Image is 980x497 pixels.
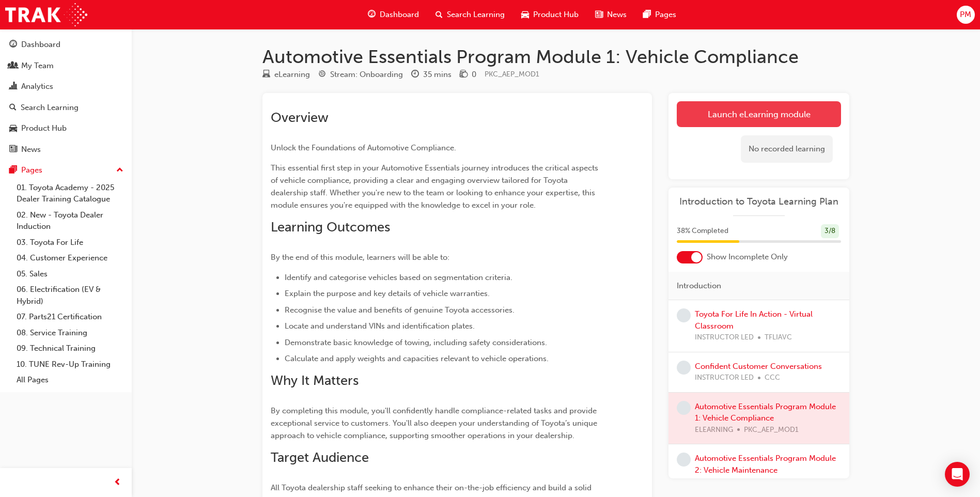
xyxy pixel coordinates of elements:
span: PKC_AEP_MOD2 [744,476,799,488]
span: Calculate and apply weights and capacities relevant to vehicle operations. [285,354,549,363]
span: Show Incomplete Only [707,251,788,263]
span: car-icon [9,124,17,133]
span: Search Learning [447,9,505,21]
span: learningRecordVerb_NONE-icon [677,308,691,322]
button: PM [957,6,975,24]
h1: Automotive Essentials Program Module 1: Vehicle Compliance [262,45,849,68]
a: Search Learning [4,98,128,117]
a: 06. Electrification (EV & Hybrid) [12,282,128,309]
span: pages-icon [643,8,651,21]
span: Introduction [677,280,721,292]
div: Dashboard [21,39,60,51]
span: Learning Outcomes [271,219,390,235]
span: news-icon [9,145,17,154]
span: INSTRUCTOR LED [695,332,754,344]
span: CCC [765,372,780,384]
img: Trak [5,3,87,26]
a: News [4,140,128,159]
span: Learning resource code [485,70,539,79]
span: TFLIAVC [765,332,792,344]
div: No recorded learning [741,135,833,163]
span: guage-icon [368,8,376,21]
a: pages-iconPages [635,4,685,25]
span: learningRecordVerb_NONE-icon [677,453,691,467]
span: news-icon [595,8,603,21]
span: Explain the purpose and key details of vehicle warranties. [285,289,490,298]
a: 05. Sales [12,266,128,282]
span: Locate and understand VINs and identification plates. [285,321,475,331]
span: learningRecordVerb_NONE-icon [677,401,691,415]
span: learningRecordVerb_NONE-icon [677,361,691,375]
span: up-icon [116,164,123,177]
a: 07. Parts21 Certification [12,309,128,325]
a: news-iconNews [587,4,635,25]
a: Analytics [4,77,128,96]
a: My Team [4,56,128,75]
button: DashboardMy TeamAnalyticsSearch LearningProduct HubNews [4,33,128,161]
span: Overview [271,110,329,126]
a: 01. Toyota Academy - 2025 Dealer Training Catalogue [12,180,128,207]
div: Duration [411,68,452,81]
div: 35 mins [423,69,452,81]
div: Analytics [21,81,53,92]
span: car-icon [521,8,529,21]
span: chart-icon [9,82,17,91]
span: prev-icon [114,476,121,489]
a: 08. Service Training [12,325,128,341]
span: pages-icon [9,166,17,175]
span: search-icon [9,103,17,113]
a: guage-iconDashboard [360,4,427,25]
span: clock-icon [411,70,419,80]
span: Unlock the Foundations of Automotive Compliance. [271,143,456,152]
a: Introduction to Toyota Learning Plan [677,196,841,208]
span: learningResourceType_ELEARNING-icon [262,70,270,80]
a: Dashboard [4,35,128,54]
div: My Team [21,60,54,72]
div: Pages [21,164,42,176]
a: car-iconProduct Hub [513,4,587,25]
span: By the end of this module, learners will be able to: [271,253,449,262]
a: Confident Customer Conversations [695,362,822,371]
div: Open Intercom Messenger [945,462,970,487]
button: Pages [4,161,128,180]
span: Pages [655,9,676,21]
div: Type [262,68,310,81]
div: Stream [318,68,403,81]
span: Recognise the value and benefits of genuine Toyota accessories. [285,305,515,315]
div: 0 [472,69,476,81]
span: PM [960,9,971,21]
span: INSTRUCTOR LED [695,372,754,384]
span: Why It Matters [271,372,359,389]
div: 3 / 8 [821,224,839,238]
span: guage-icon [9,40,17,50]
div: Search Learning [21,102,79,114]
a: Automotive Essentials Program Module 2: Vehicle Maintenance [695,454,836,475]
span: This essential first step in your Automotive Essentials journey introduces the critical aspects o... [271,163,600,210]
div: Price [460,68,476,81]
span: search-icon [435,8,443,21]
span: By completing this module, you'll confidently handle compliance-related tasks and provide excepti... [271,406,599,440]
div: News [21,144,41,156]
div: Product Hub [21,122,67,134]
a: search-iconSearch Learning [427,4,513,25]
a: 04. Customer Experience [12,250,128,266]
span: Identify and categorise vehicles based on segmentation criteria. [285,273,512,282]
a: 09. Technical Training [12,340,128,356]
span: money-icon [460,70,468,80]
span: ELEARNING [695,476,733,488]
a: 10. TUNE Rev-Up Training [12,356,128,372]
span: Demonstrate basic knowledge of towing, including safety considerations. [285,338,547,347]
span: Target Audience [271,449,369,465]
a: Product Hub [4,119,128,138]
span: 38 % Completed [677,225,728,237]
a: Toyota For Life In Action - Virtual Classroom [695,309,813,331]
a: Launch eLearning module [677,101,841,127]
a: 03. Toyota For Life [12,235,128,251]
span: Product Hub [533,9,579,21]
span: News [607,9,627,21]
span: Dashboard [380,9,419,21]
a: 02. New - Toyota Dealer Induction [12,207,128,235]
span: target-icon [318,70,326,80]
